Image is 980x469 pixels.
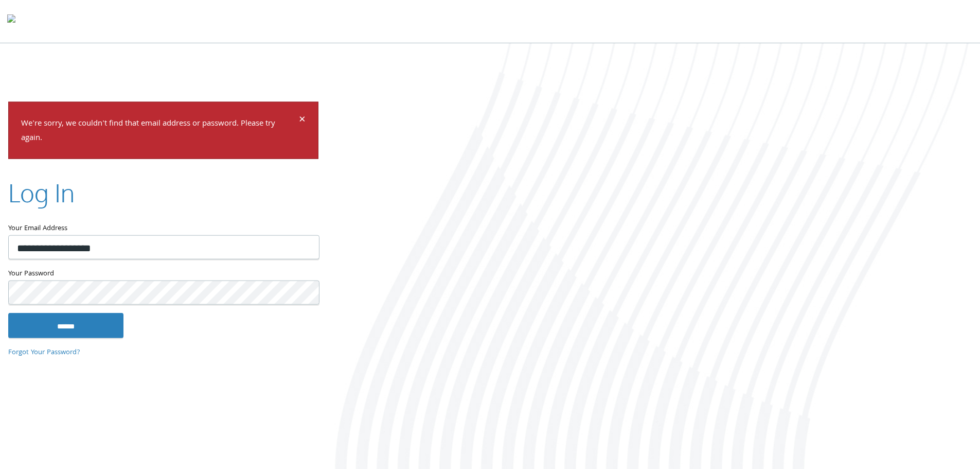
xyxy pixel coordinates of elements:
[7,11,15,31] img: todyl-logo-dark.svg
[8,268,318,281] label: Your Password
[299,114,306,127] button: Dismiss alert
[21,116,297,146] p: We're sorry, we couldn't find that email address or password. Please try again.
[8,346,80,358] a: Forgot Your Password?
[299,110,306,130] span: ×
[8,176,75,210] h2: Log In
